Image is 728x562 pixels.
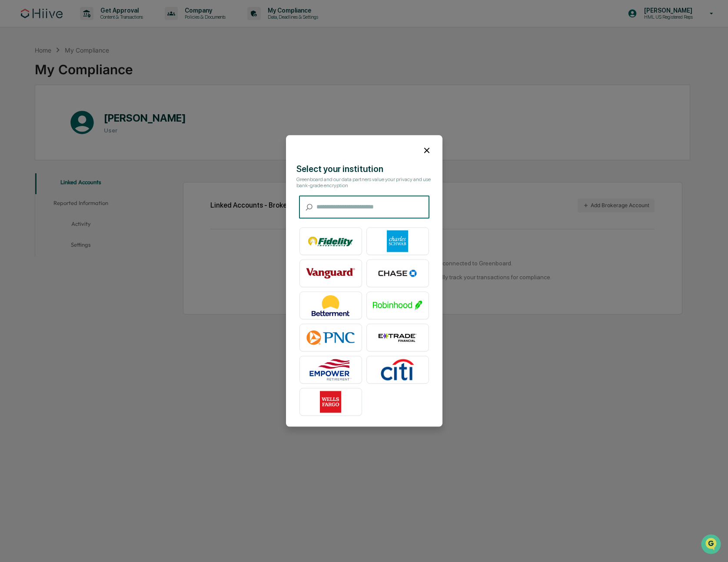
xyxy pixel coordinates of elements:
[306,231,356,252] img: Fidelity Investments
[17,109,56,118] span: Preclearance
[306,263,356,284] img: Vanguard
[296,164,432,175] div: Select your institution
[373,295,422,317] img: Robinhood
[148,69,158,79] button: Start new chat
[373,263,422,284] img: Chase
[9,66,24,82] img: 1746055101610-c473b297-6a78-478c-a979-82029cc54cd1
[60,106,111,122] a: 🗄️Attestations
[63,110,70,117] div: 🗄️
[30,66,143,75] div: Start new chat
[9,110,16,117] div: 🖐️
[5,106,60,122] a: 🖐️Preclearance
[373,327,422,349] img: E*TRADE
[30,75,110,82] div: We're available if you need us!
[296,177,432,189] div: Greenboard and our data partners value your privacy and use bank-grade encryption
[373,231,422,252] img: Charles Schwab
[86,147,105,154] span: Pylon
[306,359,356,381] img: Empower Retirement
[17,126,55,135] span: Data Lookup
[373,359,422,381] img: Citibank
[5,122,58,138] a: 🔎Data Lookup
[9,18,158,32] p: How can we help?
[700,533,724,557] iframe: Open customer support
[306,391,356,413] img: Wells Fargo
[306,327,356,349] img: PNC
[72,109,108,118] span: Attestations
[9,127,16,134] div: 🔎
[61,147,105,154] a: Powered byPylon
[306,295,356,317] img: Betterment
